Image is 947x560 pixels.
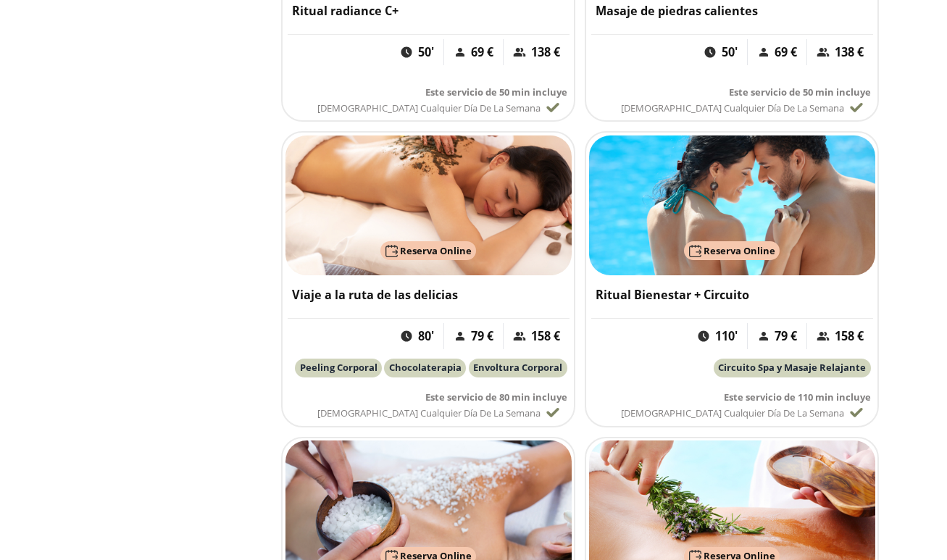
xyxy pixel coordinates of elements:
h3: Masaje de piedras calientes [596,3,868,20]
span: 50' [418,44,434,61]
span: 158 € [835,328,864,345]
span: Este servicio de 110 min incluye [724,390,871,404]
span: 79 € [471,328,493,345]
span: [DEMOGRAPHIC_DATA] Cualquier Día de la Semana [317,406,541,419]
span: [DEMOGRAPHIC_DATA] Cualquier Día de la Semana [621,406,844,419]
span: Peeling Corporal [300,361,377,374]
span: 50' [722,44,738,61]
span: Este servicio de 50 min incluye [729,85,871,99]
h3: Viaje a la ruta de las delicias [292,287,564,304]
span: 69 € [471,44,493,61]
span: [DEMOGRAPHIC_DATA] Cualquier Día de la Semana [317,101,541,114]
span: Reserva Online [704,244,775,257]
span: 79 € [775,328,797,345]
span: 69 € [775,44,797,61]
span: 80' [418,328,434,345]
a: Reserva OnlineViaje a la ruta de las delicias80'79 €158 €Peeling CorporalChocolaterapiaEnvoltura ... [281,131,575,427]
span: [DEMOGRAPHIC_DATA] Cualquier Día de la Semana [621,101,844,114]
span: 110' [715,328,738,345]
span: Chocolaterapia [389,361,462,374]
span: Circuito Spa y Masaje Relajante [718,361,866,374]
a: Reserva OnlineRitual Bienestar + Circuito110'79 €158 €Circuito Spa y Masaje RelajanteEste servici... [585,131,879,427]
h3: Ritual radiance C+ [292,3,564,20]
span: 138 € [835,44,864,61]
span: 138 € [531,44,560,61]
span: 158 € [531,328,560,345]
h3: Ritual Bienestar + Circuito [596,287,868,304]
span: Envoltura Corporal [473,361,562,374]
span: Reserva Online [400,244,472,257]
span: Este servicio de 80 min incluye [425,390,567,404]
span: Este servicio de 50 min incluye [425,85,567,99]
